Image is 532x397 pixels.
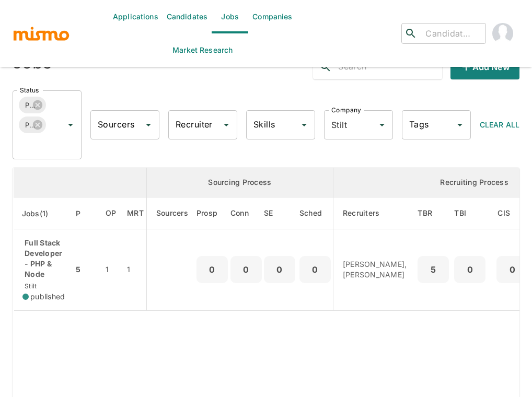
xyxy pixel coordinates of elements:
[375,118,389,132] button: Open
[19,97,46,113] div: Published
[19,116,46,133] div: Public
[141,118,156,132] button: Open
[338,59,442,75] input: Search
[492,23,513,44] img: Carmen Vilachá
[124,197,146,229] th: Market Research Total
[168,33,237,67] a: Market Research
[22,282,37,290] span: Stilt
[268,262,291,277] p: 0
[97,197,125,229] th: Open Positions
[19,99,35,111] span: Published
[22,238,65,279] p: Full Stack Developer - PHP & Node
[20,86,39,95] label: Status
[196,197,230,229] th: Prospects
[297,197,333,229] th: Sched
[262,197,297,229] th: Sent Emails
[97,229,125,311] td: 1
[313,54,338,79] button: search
[422,262,445,277] p: 5
[146,168,333,197] th: Sourcing Process
[333,197,415,229] th: Recruiters
[124,229,146,311] td: 1
[480,120,519,129] span: Clear All
[146,197,196,229] th: Sourcers
[19,119,35,131] span: Public
[343,259,407,280] p: [PERSON_NAME], [PERSON_NAME]
[201,262,224,277] p: 0
[458,262,481,277] p: 0
[230,197,262,229] th: Connections
[453,118,467,132] button: Open
[219,118,234,132] button: Open
[22,207,62,220] span: Jobs(1)
[450,54,519,79] button: Add new
[415,197,452,229] th: To Be Reviewed
[331,106,361,114] label: Company
[13,26,70,41] img: logo
[73,197,97,229] th: Priority
[452,197,488,229] th: To Be Interviewed
[501,262,524,277] p: 0
[63,118,78,132] button: Open
[486,17,519,50] button: account of current user
[297,118,311,132] button: Open
[76,207,94,220] span: P
[73,229,97,311] td: 5
[304,262,327,277] p: 0
[235,262,258,277] p: 0
[421,26,481,41] input: Candidate search
[30,291,65,302] span: published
